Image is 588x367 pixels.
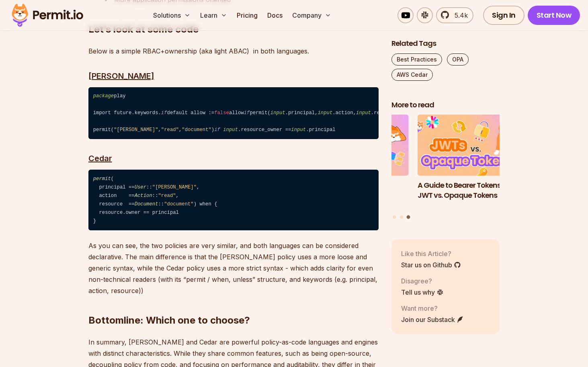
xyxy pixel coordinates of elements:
[289,7,334,23] button: Company
[300,180,409,210] h3: Policy-Based Access Control (PBAC) Isn’t as Great as You Think
[300,115,409,176] img: Policy-Based Access Control (PBAC) Isn’t as Great as You Think
[150,7,194,23] button: Solutions
[418,115,526,176] img: A Guide to Bearer Tokens: JWT vs. Opaque Tokens
[114,127,158,133] span: "[PERSON_NAME]"
[88,87,379,139] code: play import future.keywords. default allow := allow permit( .principal, .action, .resource) permi...
[8,2,87,29] img: Permit logo
[401,287,444,297] a: Tell us why
[234,7,261,23] a: Pricing
[135,185,146,190] span: User
[300,115,409,211] li: 2 of 3
[528,6,580,25] a: Start Now
[135,193,152,199] span: Action
[135,201,158,207] span: Document
[214,110,229,116] span: false
[391,115,500,220] div: Posts
[291,127,306,133] span: input
[391,53,442,66] a: Best Practices
[164,201,194,207] span: "document"
[418,180,526,201] h3: A Guide to Bearer Tokens: JWT vs. Opaque Tokens
[393,215,396,219] button: Go to slide 1
[407,215,410,219] button: Go to slide 3
[244,110,250,116] span: if
[401,303,464,313] p: Want more?
[93,176,111,182] span: permit
[152,185,197,190] span: "[PERSON_NAME]"
[391,39,500,49] h2: Related Tags
[450,10,468,20] span: 5.4k
[88,71,154,81] u: [PERSON_NAME]⁠
[418,115,526,211] a: A Guide to Bearer Tokens: JWT vs. Opaque TokensA Guide to Bearer Tokens: JWT vs. Opaque Tokens
[161,127,179,133] span: "read"
[436,7,473,23] a: 5.4k
[270,110,285,116] span: input
[391,69,433,81] a: AWS Cedar
[93,93,114,99] span: package
[401,260,461,270] a: Star us on Github
[88,154,112,163] u: Cedar
[88,45,379,57] p: Below is a simple RBAC+ownership (aka light ABAC) in both languages.
[401,276,444,286] p: Disagree?
[483,6,524,25] a: Sign In
[88,170,379,230] code: ( principal == :: , action == :: , resource == :: ) when { resource.owner == principal }
[223,127,238,133] span: input
[391,100,500,110] h2: More to read
[400,215,403,219] button: Go to slide 2
[197,7,230,23] button: Learn
[158,193,176,199] span: "read"
[161,110,167,116] span: if
[264,7,286,23] a: Docs
[447,53,469,66] a: OPA
[182,127,211,133] span: "document"
[88,240,379,296] p: As you can see, the two policies are very similar, and both languages can be considered declarati...
[356,110,371,116] span: input
[401,315,464,324] a: Join our Substack
[418,115,526,211] li: 3 of 3
[318,110,333,116] span: input
[401,249,461,258] p: Like this Article?
[214,127,220,133] span: if
[88,282,379,327] h2: Bottomline: Which one to choose?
